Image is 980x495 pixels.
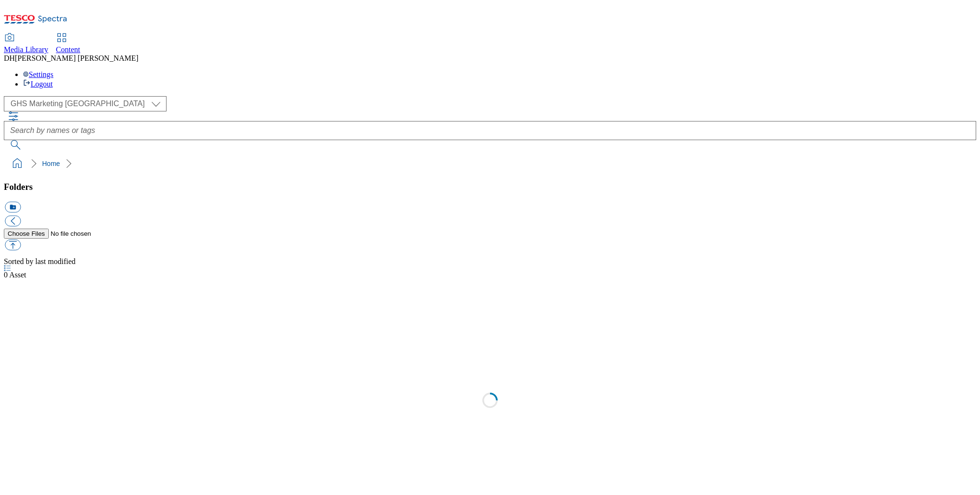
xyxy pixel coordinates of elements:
a: Media Library [4,34,48,54]
input: Search by names or tags [4,121,976,140]
a: home [10,156,25,171]
a: Home [42,160,60,167]
a: Content [56,34,80,54]
span: [PERSON_NAME] [PERSON_NAME] [15,54,138,62]
a: Logout [23,80,53,88]
span: 0 [4,271,9,279]
span: Content [56,45,80,54]
span: Sorted by last modified [4,257,76,265]
span: DH [4,54,15,62]
h3: Folders [4,182,976,192]
span: Media Library [4,45,48,54]
nav: breadcrumb [4,154,976,173]
a: Settings [23,70,54,78]
span: Asset [4,271,26,279]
